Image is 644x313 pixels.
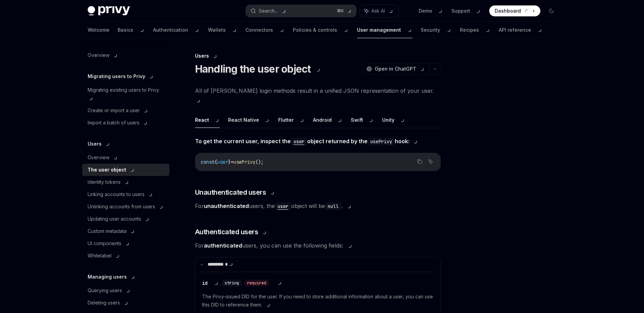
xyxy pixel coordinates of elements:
a: Security [421,22,452,38]
div: Updating user accounts [88,215,150,223]
a: Overview [82,49,169,61]
a: Updating user accounts [82,213,169,225]
a: Basics [118,22,145,38]
div: Search... [259,7,287,15]
button: Android [313,112,343,128]
button: Swift [351,112,374,128]
span: For users, you can use the following fields: [195,241,441,250]
div: Overview [88,153,118,162]
a: User management [357,22,413,38]
a: Policies & controls [293,22,349,38]
span: All of [PERSON_NAME] login methods result in a unified JSON representation of your user. [195,86,441,105]
div: Overview [88,51,118,59]
a: Linking accounts to users [82,188,169,200]
a: Recipes [460,22,491,38]
span: string [225,280,239,286]
span: } [228,159,231,165]
a: Create or import a user [82,104,169,117]
a: Import a batch of users [82,117,169,129]
div: Users [195,53,441,59]
a: The user object [82,164,169,176]
a: Overview [82,151,169,164]
a: Querying users [82,284,169,297]
a: Authentication [153,22,200,38]
a: user [275,203,291,209]
a: Dashboard [489,5,540,16]
h1: Handling the user object [195,63,321,75]
div: Migrating existing users to Privy [88,86,165,102]
div: Deleting users [88,299,129,307]
span: ⌘ K [337,8,352,14]
a: Support [451,8,481,14]
button: Flutter [278,112,305,128]
div: id [202,280,219,286]
div: Create or import a user [88,106,149,115]
span: usePrivy [234,159,255,165]
a: Identity tokens [82,176,169,188]
span: const [201,159,214,165]
a: Demo [419,8,443,14]
strong: unauthenticated [204,203,249,209]
a: API reference [499,22,543,38]
a: Whitelabel [82,250,169,262]
span: { [214,159,217,165]
span: Ask AI [371,8,394,14]
div: Linking accounts to users [88,190,153,198]
a: Migrating existing users to Privy [82,84,169,104]
span: Unauthenticated users [195,188,275,197]
button: Copy the contents from the code block [415,157,424,166]
strong: To get the current user, inspect the object returned by the hook: [195,138,418,145]
div: Whitelabel [88,252,120,260]
code: null [325,203,341,210]
code: usePrivy [368,138,395,145]
span: Open in ChatGPT [375,65,425,72]
button: React [195,112,220,128]
button: React Native [228,112,270,128]
code: user [291,138,307,145]
a: Unlinking accounts from users [82,200,169,213]
a: Welcome [88,22,109,38]
div: Custom metadata [88,227,135,235]
span: Dashboard [495,8,530,14]
a: Custom metadata [82,225,169,237]
button: Search... ⌘K [246,5,356,17]
div: Querying users [88,286,131,295]
h5: Managing users [88,273,136,281]
button: Unity [382,112,405,128]
div: required [244,280,269,286]
span: For users, the object will be . [195,201,441,211]
button: Toggle dark mode [546,5,557,16]
div: Identity tokens [88,178,130,186]
span: (); [255,159,264,165]
a: Connectors [245,22,285,38]
div: UI components [88,239,130,248]
img: dark logo [88,6,130,16]
a: user [291,138,307,145]
button: Open in ChatGPT [362,63,429,75]
button: Ask AI [426,157,435,166]
span: = [231,159,234,165]
h5: Users [88,140,110,148]
span: user [217,159,228,165]
code: user [275,203,291,210]
a: Deleting users [82,297,169,309]
a: Wallets [208,22,237,38]
span: The Privy-issued DID for the user. If you need to store additional information about a user, you ... [202,293,434,309]
button: Ask AI [360,5,399,17]
div: Import a batch of users [88,119,148,127]
a: UI components [82,237,169,250]
h5: Migrating users to Privy [88,72,154,80]
strong: authenticated [204,242,242,249]
div: Unlinking accounts from users [88,203,164,211]
span: Authenticated users [195,227,268,237]
div: The user object [88,166,135,174]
